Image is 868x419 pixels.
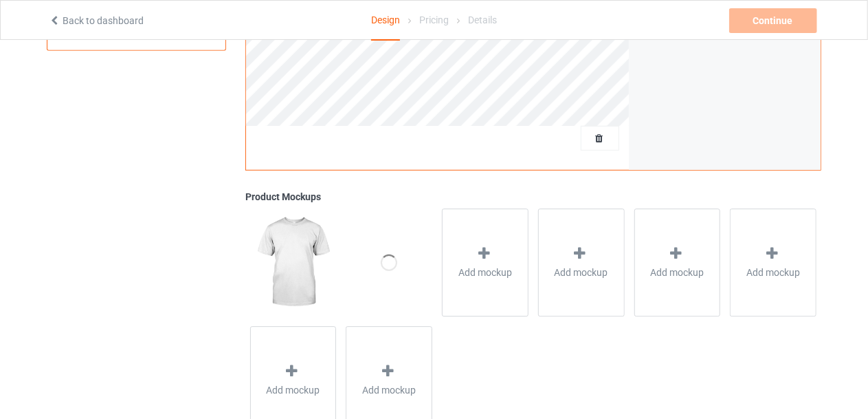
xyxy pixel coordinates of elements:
div: Add mockup [634,208,721,316]
div: Add mockup [730,208,816,316]
img: regular.jpg [250,208,336,316]
div: Add mockup [442,208,528,316]
span: Add mockup [267,383,320,397]
a: Back to dashboard [49,15,144,26]
span: Add mockup [362,383,416,397]
span: Add mockup [650,266,704,279]
div: Details [468,1,497,39]
div: Pricing [419,1,449,39]
span: Add mockup [555,266,608,279]
span: Add mockup [746,266,800,279]
div: Design [371,1,400,41]
div: Add mockup [538,208,625,316]
span: Add mockup [458,266,512,279]
div: Product Mockups [245,190,821,204]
